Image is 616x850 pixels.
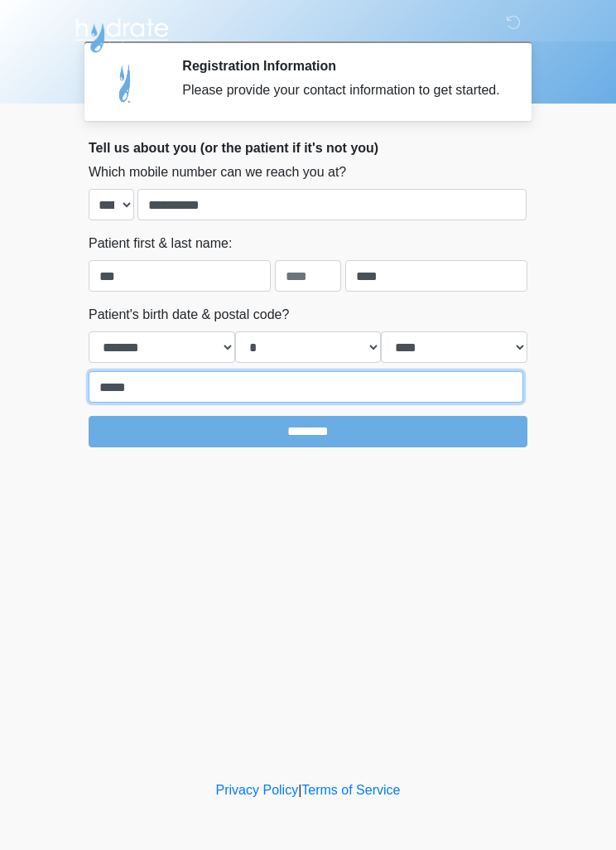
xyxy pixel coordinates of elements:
[182,80,503,100] div: Please provide your contact information to get started.
[301,783,400,797] a: Terms of Service
[72,12,171,54] img: Hydrate IV Bar - Scottsdale Logo
[298,783,301,797] a: |
[89,234,232,254] label: Patient first & last name:
[101,58,151,108] img: Agent Avatar
[89,140,527,156] h2: Tell us about you (or the patient if it's not you)
[89,162,346,182] label: Which mobile number can we reach you at?
[216,783,299,797] a: Privacy Policy
[89,305,289,325] label: Patient's birth date & postal code?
